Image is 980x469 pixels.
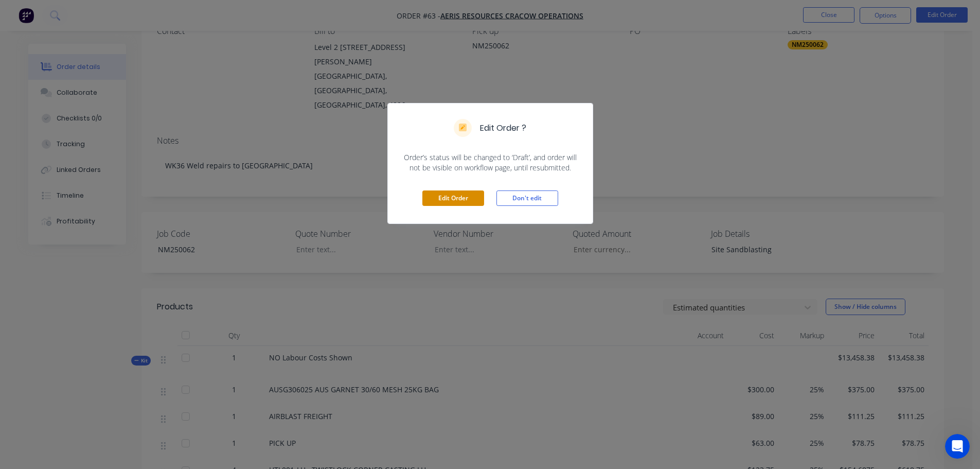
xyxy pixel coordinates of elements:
[422,190,484,206] button: Edit Order
[7,4,26,24] button: go back
[480,122,526,134] h5: Edit Order ?
[945,434,970,459] iframe: Intercom live chat
[181,5,199,23] div: Close
[496,190,558,206] button: Don't edit
[400,152,580,173] span: Order’s status will be changed to ‘Draft’, and order will not be visible on workflow page, until ...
